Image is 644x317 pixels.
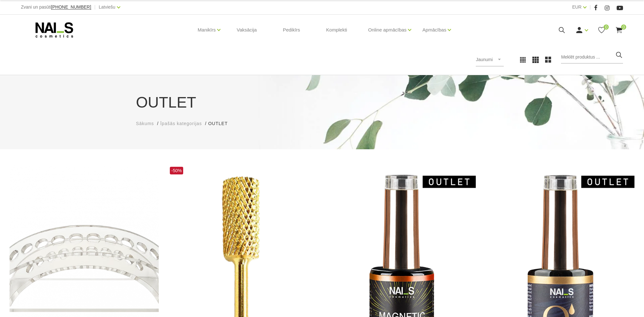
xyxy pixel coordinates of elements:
a: Komplekti [321,15,352,45]
li: OUTLET [208,120,234,127]
a: Online apmācības [368,17,406,43]
a: Apmācības [422,17,446,43]
input: Meklēt produktus ... [561,51,623,64]
span: Īpašās kategorijas [160,121,202,126]
a: Sākums [136,120,154,127]
span: 0 [621,25,626,30]
a: Vaksācija [232,15,262,45]
a: 0 [615,26,623,34]
div: Zvani un pasūti [21,3,91,11]
span: | [590,3,591,11]
span: | [94,3,96,11]
span: Sākums [136,121,154,126]
a: Pedikīrs [278,15,305,45]
a: 0 [598,26,606,34]
a: EUR [572,3,582,11]
a: [PHONE_NUMBER] [51,5,91,10]
h1: OUTLET [136,91,508,114]
span: -50% [170,167,184,174]
span: Jaunumi [476,57,493,62]
a: Manikīrs [198,17,216,43]
a: Latviešu [99,3,115,11]
a: Īpašās kategorijas [160,120,202,127]
span: 0 [604,25,609,30]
